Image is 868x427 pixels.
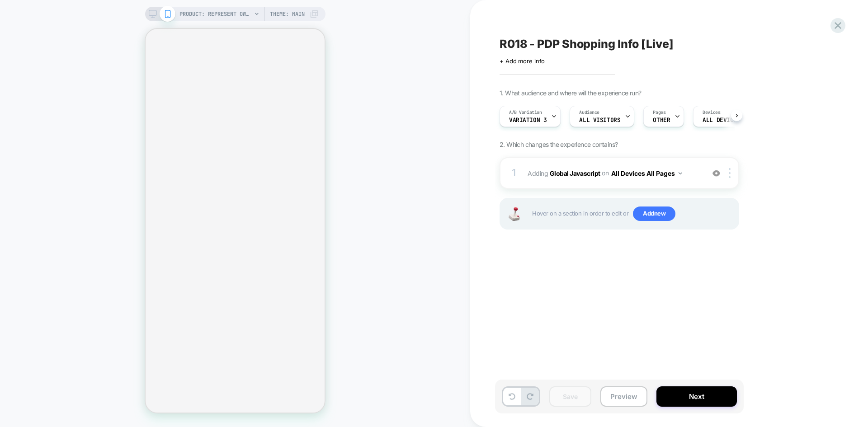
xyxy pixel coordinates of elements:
[633,206,675,221] span: Add new
[509,164,519,182] div: 1
[509,117,547,123] span: Variation 3
[656,386,737,407] button: Next
[500,57,545,65] span: + Add more info
[600,386,647,407] button: Preview
[550,169,600,177] b: Global Javascript
[509,109,542,116] span: A/B Variation
[505,207,523,221] img: Joystick
[500,37,674,51] span: R018 - PDP Shopping Info [Live]
[653,117,670,123] span: OTHER
[729,168,731,178] img: close
[712,169,720,177] img: crossed eye
[579,109,599,116] span: Audience
[602,167,609,178] span: on
[653,109,665,116] span: Pages
[532,206,734,221] span: Hover on a section in order to edit or
[179,7,252,21] span: PRODUCT: Represent Owners Club T-Shirt - Black
[549,386,591,407] button: Save
[579,117,620,123] span: All Visitors
[500,141,618,148] span: 2. Which changes the experience contains?
[500,89,641,97] span: 1. What audience and where will the experience run?
[528,167,700,180] span: Adding
[270,7,305,21] span: Theme: MAIN
[703,109,720,116] span: Devices
[679,172,682,174] img: down arrow
[703,117,740,123] span: ALL DEVICES
[611,167,682,180] button: All Devices All Pages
